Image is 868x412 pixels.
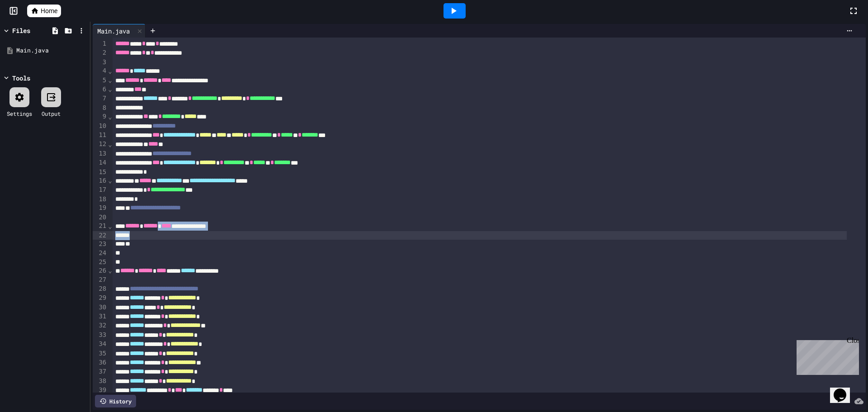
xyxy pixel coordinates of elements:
div: 2 [93,48,108,57]
div: 13 [93,149,108,158]
div: 22 [93,231,108,240]
div: 8 [93,104,108,113]
span: Fold line [108,85,112,93]
div: 28 [93,284,108,294]
div: 36 [93,358,108,367]
div: Main.java [93,26,134,36]
div: History [95,395,136,407]
span: Fold line [108,141,112,148]
div: 12 [93,140,108,149]
div: 37 [93,367,108,376]
div: 3 [93,58,108,67]
div: 26 [93,266,108,275]
div: 10 [93,122,108,131]
div: Tools [12,73,30,83]
div: 18 [93,195,108,204]
div: 11 [93,131,108,140]
span: Fold line [108,177,112,184]
a: Home [27,5,61,17]
div: 31 [93,312,108,321]
div: Main.java [93,24,146,38]
div: 19 [93,204,108,213]
span: Fold line [108,267,112,274]
div: 30 [93,303,108,312]
div: 14 [93,158,108,167]
div: 9 [93,112,108,121]
div: Main.java [16,46,87,55]
div: Output [42,109,61,118]
div: Chat with us now!Close [4,4,62,57]
div: 6 [93,85,108,94]
div: 20 [93,213,108,222]
iframe: chat widget [793,336,859,375]
div: 23 [93,240,108,249]
div: 4 [93,66,108,76]
div: 35 [93,349,108,358]
div: 17 [93,185,108,194]
div: 29 [93,294,108,303]
div: 25 [93,258,108,267]
div: 33 [93,331,108,340]
div: 1 [93,39,108,48]
span: Fold line [108,223,112,230]
iframe: chat widget [830,376,859,403]
div: 32 [93,321,108,330]
div: 21 [93,222,108,231]
div: 16 [93,176,108,185]
div: 7 [93,94,108,103]
div: 34 [93,340,108,349]
span: Fold line [108,113,112,120]
div: Settings [7,109,32,118]
span: Fold line [108,76,112,84]
div: 24 [93,249,108,258]
div: 5 [93,76,108,85]
div: 39 [93,386,108,395]
div: Files [12,26,30,35]
div: 38 [93,377,108,386]
span: Fold line [108,67,112,75]
span: Home [41,6,57,15]
div: 15 [93,168,108,177]
div: 27 [93,275,108,284]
